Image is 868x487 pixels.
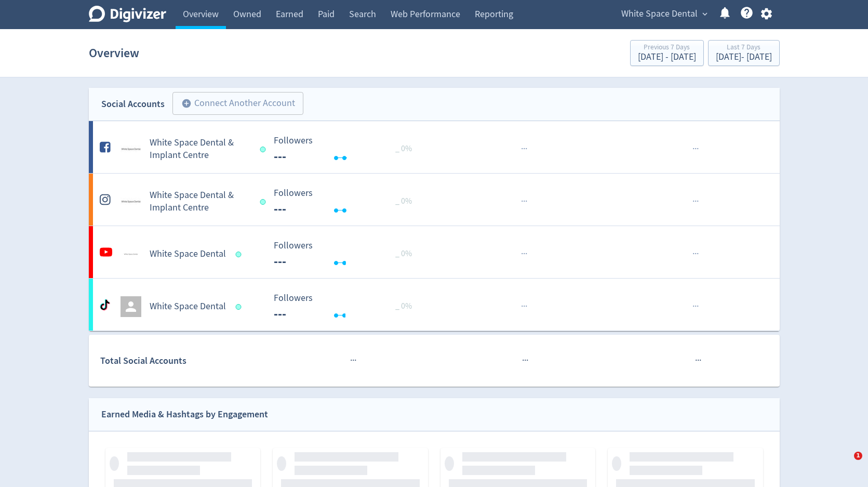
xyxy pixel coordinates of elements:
[100,353,266,368] div: Total Social Accounts
[354,354,356,367] span: ·
[260,147,269,152] span: Data last synced: 1 Sep 2025, 9:01am (AEST)
[121,244,141,265] img: White Space Dental undefined
[621,6,698,22] span: White Space Dental
[150,248,226,260] h5: White Space Dental
[101,407,268,422] div: Earned Media & Hashtags by Engagement
[150,189,251,214] h5: White Space Dental & Implant Centre
[89,36,139,70] h1: Overview
[395,301,412,311] span: _ 0%
[638,44,696,52] div: Previous 7 Days
[352,354,354,367] span: ·
[521,142,523,155] span: ·
[269,241,424,268] svg: Followers ---
[699,354,701,367] span: ·
[269,293,424,321] svg: Followers ---
[525,195,527,208] span: ·
[121,191,141,212] img: White Space Dental & Implant Centre undefined
[526,354,528,367] span: ·
[695,195,697,208] span: ·
[523,142,525,155] span: ·
[618,6,710,22] button: White Space Dental
[630,40,704,66] button: Previous 7 Days[DATE] - [DATE]
[235,304,244,310] span: Data last synced: 1 Sep 2025, 11:02am (AEST)
[695,142,697,155] span: ·
[395,143,412,154] span: _ 0%
[523,195,525,208] span: ·
[172,92,303,115] button: Connect Another Account
[697,300,699,313] span: ·
[525,247,527,260] span: ·
[716,52,772,62] div: [DATE] - [DATE]
[523,300,525,313] span: ·
[101,97,165,112] div: Social Accounts
[269,188,424,216] svg: Followers ---
[522,354,524,367] span: ·
[697,195,699,208] span: ·
[692,195,695,208] span: ·
[525,300,527,313] span: ·
[697,354,699,367] span: ·
[150,300,226,313] h5: White Space Dental
[521,195,523,208] span: ·
[521,300,523,313] span: ·
[350,354,352,367] span: ·
[395,196,412,206] span: _ 0%
[121,139,141,160] img: White Space Dental & Implant Centre undefined
[150,137,251,162] h5: White Space Dental & Implant Centre
[695,247,697,260] span: ·
[165,94,303,115] a: Connect Another Account
[89,279,780,331] a: White Space Dental Followers --- Followers --- _ 0%······
[521,247,523,260] span: ·
[692,300,695,313] span: ·
[523,247,525,260] span: ·
[700,9,710,19] span: expand_more
[697,247,699,260] span: ·
[638,52,696,62] div: [DATE] - [DATE]
[269,136,424,163] svg: Followers ---
[89,174,780,226] a: White Space Dental & Implant Centre undefinedWhite Space Dental & Implant Centre Followers --- Fo...
[89,226,780,278] a: White Space Dental undefinedWhite Space Dental Followers --- Followers --- _ 0%······
[692,247,695,260] span: ·
[833,452,858,477] iframe: Intercom live chat
[854,452,862,460] span: 1
[260,199,269,205] span: Data last synced: 1 Sep 2025, 9:01am (AEST)
[697,142,699,155] span: ·
[181,98,192,109] span: add_circle
[89,121,780,173] a: White Space Dental & Implant Centre undefinedWhite Space Dental & Implant Centre Followers --- Fo...
[395,248,412,259] span: _ 0%
[695,354,697,367] span: ·
[708,40,780,66] button: Last 7 Days[DATE]- [DATE]
[692,142,695,155] span: ·
[524,354,526,367] span: ·
[235,252,244,257] span: Data last synced: 1 Sep 2025, 9:01am (AEST)
[525,142,527,155] span: ·
[695,300,697,313] span: ·
[716,44,772,52] div: Last 7 Days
